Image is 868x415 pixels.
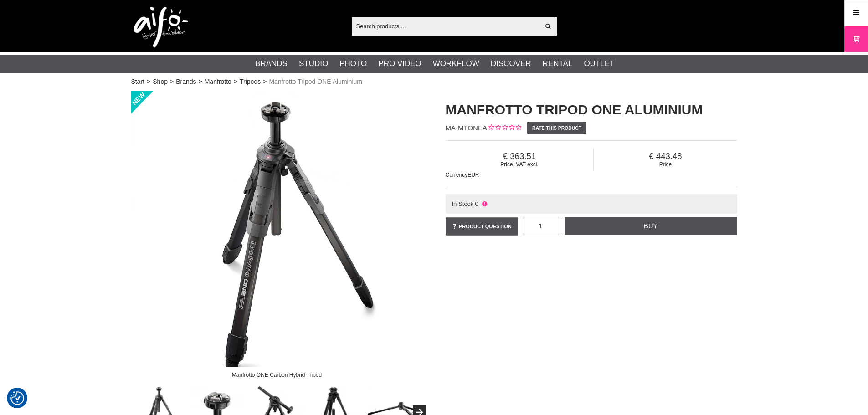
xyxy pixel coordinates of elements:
[131,77,145,87] a: Start
[134,7,188,48] img: logo.png
[594,161,737,168] span: Price
[147,77,150,87] span: >
[205,77,231,87] a: Manfrotto
[487,123,521,133] div: Customer rating: 0
[527,122,587,134] a: Rate this product
[153,77,168,87] a: Shop
[10,391,24,405] img: Revisit consent button
[352,19,540,33] input: Search products ...
[446,172,468,178] span: Currency
[543,58,573,70] a: Rental
[224,367,329,383] div: Manfrotto ONE Carbon Hybrid Tripod
[240,77,261,87] a: Tripods
[446,100,737,119] h1: Manfrotto Tripod ONE Aluminium
[491,58,531,70] a: Discover
[481,200,488,207] i: Not in stock
[10,390,24,406] button: Consent Preferences
[234,77,237,87] span: >
[263,77,267,87] span: >
[199,77,202,87] span: >
[446,124,487,132] span: MA-MTONEA
[446,151,594,161] span: 363.51
[176,77,196,87] a: Brands
[446,161,594,168] span: Price, VAT excl.
[433,58,479,70] a: Workflow
[565,217,737,235] a: Buy
[339,58,367,70] a: Photo
[467,172,479,178] span: EUR
[170,77,174,87] span: >
[446,217,518,236] a: Product question
[378,58,421,70] a: Pro Video
[131,91,423,383] img: Manfrotto ONE Carbon Hybrid Tripod
[255,58,288,70] a: Brands
[299,58,328,70] a: Studio
[269,77,362,87] span: Manfrotto Tripod ONE Aluminium
[594,151,737,161] span: 443.48
[452,200,473,207] span: In Stock
[475,200,478,207] span: 0
[584,58,614,70] a: Outlet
